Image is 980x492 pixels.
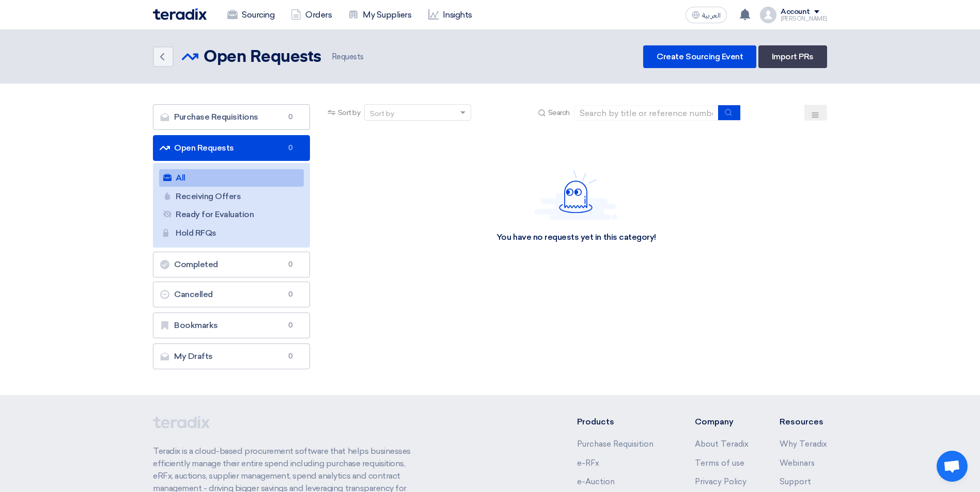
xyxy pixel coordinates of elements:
[780,439,827,449] a: Why Teradix
[760,7,776,23] img: profile_test.png
[285,259,297,270] span: 0
[370,108,394,119] div: Sort by
[780,416,827,428] li: Resources
[285,320,297,331] span: 0
[937,451,968,482] a: Open chat
[577,477,615,486] a: e-Auction
[159,188,304,205] a: Receiving Offers
[577,439,654,449] a: Purchase Requisition
[285,143,297,153] span: 0
[159,206,304,223] a: Ready for Evaluation
[153,313,310,338] a: Bookmarks0
[695,458,744,468] a: Terms of use
[153,135,310,161] a: Open Requests0
[159,224,304,242] a: Hold RFQs
[548,107,570,118] span: Search
[643,45,756,68] a: Create Sourcing Event
[781,8,810,17] div: Account
[695,439,749,449] a: About Teradix
[780,477,811,486] a: Support
[285,289,297,300] span: 0
[340,4,419,26] a: My Suppliers
[695,416,749,428] li: Company
[781,16,827,22] div: [PERSON_NAME]
[330,51,364,63] span: Requests
[574,105,719,121] input: Search by title or reference number
[153,282,310,307] a: Cancelled0
[153,104,310,130] a: Purchase Requisitions0
[535,170,617,220] img: Hello
[496,232,656,243] div: You have no requests yet in this category!
[758,45,827,68] a: Import PRs
[695,477,746,486] a: Privacy Policy
[153,252,310,277] a: Completed0
[285,112,297,122] span: 0
[153,343,310,369] a: My Drafts0
[283,4,340,26] a: Orders
[702,12,721,19] span: العربية
[219,4,283,26] a: Sourcing
[204,47,321,68] h2: Open Requests
[577,416,664,428] li: Products
[686,7,727,23] button: العربية
[159,169,304,187] a: All
[153,8,207,20] img: Teradix logo
[577,458,599,468] a: e-RFx
[420,4,480,26] a: Insights
[285,351,297,362] span: 0
[780,458,815,468] a: Webinars
[338,107,361,118] span: Sort by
